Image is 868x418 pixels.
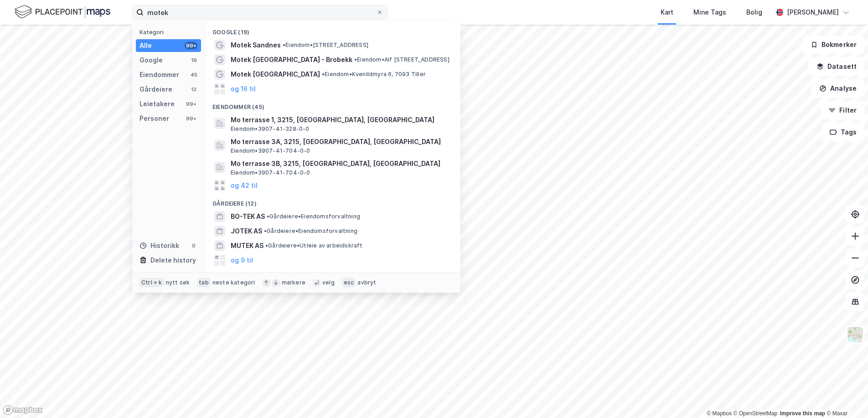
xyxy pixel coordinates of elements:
[809,57,864,76] button: Datasett
[185,42,197,49] div: 99+
[847,326,864,343] img: Z
[205,96,460,113] div: Eiendommer (45)
[205,268,460,284] div: Leietakere (99+)
[354,56,449,63] span: Eiendom • Alf [STREET_ADDRESS]
[212,279,255,286] div: neste kategori
[139,55,163,66] div: Google
[264,227,267,234] span: •
[190,242,197,249] div: 0
[231,211,265,222] span: BO-TEK AS
[822,374,868,418] iframe: Chat Widget
[139,278,164,287] div: Ctrl + k
[190,57,197,64] div: 19
[803,36,864,54] button: Bokmerker
[190,71,197,78] div: 45
[746,7,762,18] div: Bolig
[15,4,110,20] img: logo.f888ab2527a4732fd821a326f86c7f29.svg
[231,83,256,94] button: og 16 til
[231,169,310,176] span: Eiendom • 3907-41-704-0-0
[693,7,726,18] div: Mine Tags
[190,86,197,93] div: 12
[231,158,449,169] span: Mo terrasse 3B, 3215, [GEOGRAPHIC_DATA], [GEOGRAPHIC_DATA]
[283,41,285,48] span: •
[139,40,152,51] div: Alle
[265,242,363,249] span: Gårdeiere • Utleie av arbeidskraft
[821,101,864,119] button: Filter
[283,41,368,49] span: Eiendom • [STREET_ADDRESS]
[707,410,732,417] a: Mapbox
[265,242,268,249] span: •
[231,125,310,133] span: Eiendom • 3907-41-328-0-0
[166,279,190,286] div: nytt søk
[139,98,175,109] div: Leietakere
[780,410,825,417] a: Improve this map
[3,405,43,415] a: Mapbox homepage
[322,71,426,78] span: Eiendom • Kvenildmyra 6, 7093 Tiller
[231,226,262,237] span: JOTEK AS
[231,54,352,65] span: Motek [GEOGRAPHIC_DATA] - Brobekk
[150,255,196,266] div: Delete history
[139,69,179,80] div: Eiendommer
[734,410,778,417] a: OpenStreetMap
[231,69,320,80] span: Motek [GEOGRAPHIC_DATA]
[139,29,201,36] div: Kategori
[231,136,449,147] span: Mo terrasse 3A, 3215, [GEOGRAPHIC_DATA], [GEOGRAPHIC_DATA]
[231,240,263,251] span: MUTEK AS
[811,79,864,98] button: Analyse
[205,21,460,38] div: Google (19)
[205,193,460,209] div: Gårdeiere (12)
[231,180,258,191] button: og 42 til
[354,56,357,63] span: •
[144,5,376,19] input: Søk på adresse, matrikkel, gårdeiere, leietakere eller personer
[661,7,673,18] div: Kart
[322,279,335,286] div: velg
[357,279,376,286] div: avbryt
[282,279,305,286] div: markere
[231,114,449,125] span: Mo terrasse 1, 3215, [GEOGRAPHIC_DATA], [GEOGRAPHIC_DATA]
[231,40,281,51] span: Motek Sandnes
[342,278,356,287] div: esc
[231,147,310,155] span: Eiendom • 3907-41-704-0-0
[197,278,211,287] div: tab
[822,123,864,141] button: Tags
[139,84,172,95] div: Gårdeiere
[267,213,360,220] span: Gårdeiere • Eiendomsforvaltning
[267,213,269,220] span: •
[185,115,197,122] div: 99+
[322,71,325,77] span: •
[264,227,357,235] span: Gårdeiere • Eiendomsforvaltning
[231,255,253,266] button: og 9 til
[139,240,179,251] div: Historikk
[787,7,839,18] div: [PERSON_NAME]
[185,100,197,108] div: 99+
[139,113,169,124] div: Personer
